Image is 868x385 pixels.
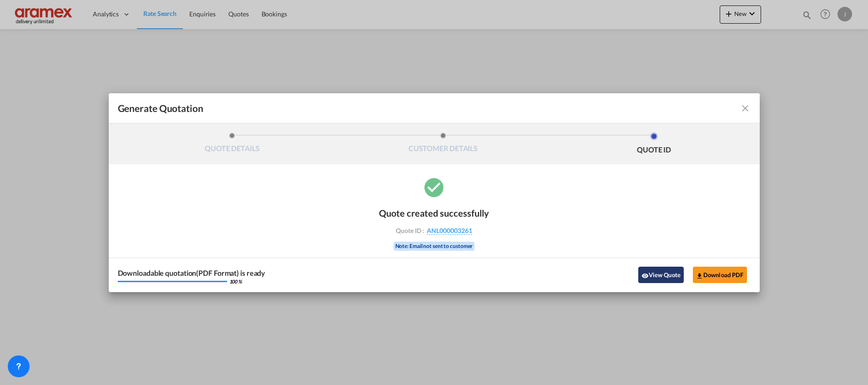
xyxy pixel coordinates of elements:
[118,102,203,114] span: Generate Quotation
[118,269,266,277] div: Downloadable quotation(PDF Format) is ready
[549,132,760,157] li: QUOTE ID
[379,208,489,218] div: Quote created successfully
[693,267,747,283] button: Download PDF
[740,103,751,114] md-icon: icon-close fg-AAA8AD cursor m-0
[641,272,649,279] md-icon: icon-eye
[127,132,338,157] li: QUOTE DETAILS
[423,176,445,198] md-icon: icon-checkbox-marked-circle
[427,227,472,235] span: ANL000003261
[109,93,760,292] md-dialog: Generate QuotationQUOTE ...
[394,242,475,251] div: Note: Email not sent to customer
[229,279,242,284] div: 100 %
[338,132,549,157] li: CUSTOMER DETAILS
[381,227,487,235] div: Quote ID :
[638,267,684,283] button: icon-eyeView Quote
[696,272,703,279] md-icon: icon-download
